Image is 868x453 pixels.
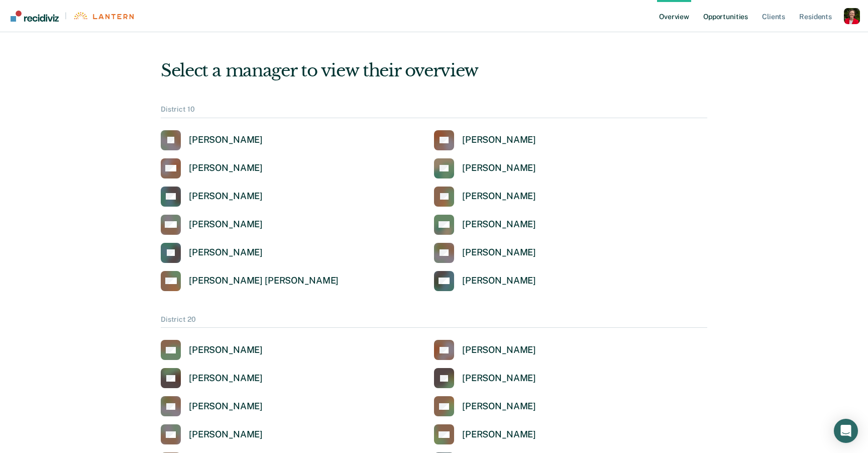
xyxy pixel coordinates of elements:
[189,275,339,287] div: [PERSON_NAME] [PERSON_NAME]
[189,219,263,230] div: [PERSON_NAME]
[434,215,536,235] a: [PERSON_NAME]
[189,134,263,146] div: [PERSON_NAME]
[844,8,860,24] button: Profile dropdown button
[462,344,536,356] div: [PERSON_NAME]
[434,368,536,388] a: [PERSON_NAME]
[73,12,134,20] img: Lantern
[161,158,263,178] a: [PERSON_NAME]
[434,187,536,207] a: [PERSON_NAME]
[434,424,536,444] a: [PERSON_NAME]
[462,219,536,230] div: [PERSON_NAME]
[462,162,536,174] div: [PERSON_NAME]
[161,271,339,291] a: [PERSON_NAME] [PERSON_NAME]
[434,340,536,360] a: [PERSON_NAME]
[189,344,263,356] div: [PERSON_NAME]
[434,243,536,263] a: [PERSON_NAME]
[161,368,263,388] a: [PERSON_NAME]
[189,162,263,174] div: [PERSON_NAME]
[434,396,536,416] a: [PERSON_NAME]
[161,105,707,118] div: District 10
[434,130,536,150] a: [PERSON_NAME]
[161,243,263,263] a: [PERSON_NAME]
[462,134,536,146] div: [PERSON_NAME]
[161,340,263,360] a: [PERSON_NAME]
[189,191,263,202] div: [PERSON_NAME]
[189,429,263,440] div: [PERSON_NAME]
[59,12,73,20] span: |
[462,247,536,258] div: [PERSON_NAME]
[161,60,707,81] div: Select a manager to view their overview
[11,11,59,22] img: Recidiviz
[189,373,263,384] div: [PERSON_NAME]
[161,215,263,235] a: [PERSON_NAME]
[434,158,536,178] a: [PERSON_NAME]
[189,401,263,412] div: [PERSON_NAME]
[834,419,858,443] div: Open Intercom Messenger
[189,247,263,258] div: [PERSON_NAME]
[161,396,263,416] a: [PERSON_NAME]
[462,429,536,440] div: [PERSON_NAME]
[161,315,707,328] div: District 20
[161,187,263,207] a: [PERSON_NAME]
[462,275,536,287] div: [PERSON_NAME]
[462,191,536,202] div: [PERSON_NAME]
[161,130,263,150] a: [PERSON_NAME]
[161,424,263,444] a: [PERSON_NAME]
[462,401,536,412] div: [PERSON_NAME]
[434,271,536,291] a: [PERSON_NAME]
[462,373,536,384] div: [PERSON_NAME]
